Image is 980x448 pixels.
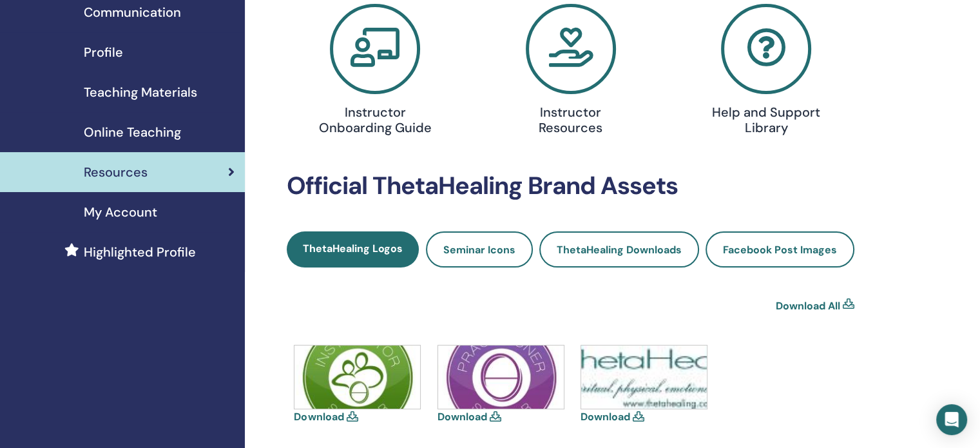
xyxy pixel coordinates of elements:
span: My Account [84,202,157,222]
span: Online Teaching [84,122,181,142]
span: Facebook Post Images [723,243,837,257]
h2: Official ThetaHealing Brand Assets [287,171,854,201]
h4: Instructor Onboarding Guide [312,104,438,135]
a: Help and Support Library [676,4,856,141]
a: Download [437,410,487,424]
img: thetahealing-logo-a-copy.jpg [581,346,707,409]
a: Seminar Icons [426,231,533,268]
a: Download All [776,298,840,314]
a: Download [581,410,630,424]
a: ThetaHealing Logos [287,231,419,268]
a: ThetaHealing Downloads [539,231,699,268]
h4: Instructor Resources [508,104,634,135]
a: Facebook Post Images [706,231,854,268]
img: icons-practitioner.jpg [438,346,564,409]
a: Instructor Resources [481,4,661,141]
div: Open Intercom Messenger [936,404,967,435]
span: Profile [84,43,123,62]
span: ThetaHealing Logos [303,242,403,255]
a: Download [294,410,343,424]
span: Communication [84,3,181,22]
span: ThetaHealing Downloads [557,243,682,257]
a: Instructor Onboarding Guide [285,4,465,141]
h4: Help and Support Library [703,104,829,135]
span: Teaching Materials [84,83,197,102]
span: Seminar Icons [443,243,515,257]
span: Resources [84,162,148,182]
span: Highlighted Profile [84,242,196,262]
img: icons-instructor.jpg [294,346,420,409]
